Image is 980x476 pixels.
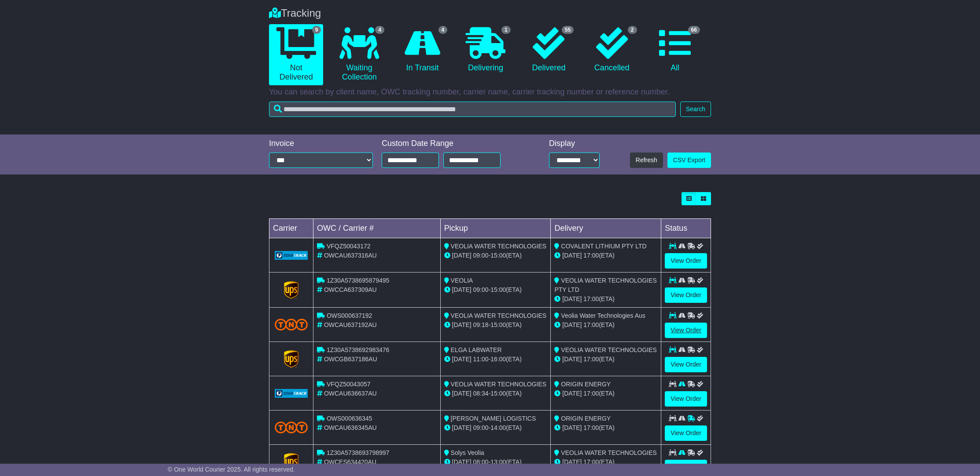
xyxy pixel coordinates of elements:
[473,458,489,465] span: 08:00
[452,356,472,363] span: [DATE]
[680,102,711,117] button: Search
[327,277,389,284] span: 1Z30A5738695879495
[375,26,384,34] span: 4
[324,286,377,293] span: OWCCA637309AU
[451,415,536,422] span: [PERSON_NAME] LOGISTICS
[327,449,389,456] span: 1Z30A5738693798997
[562,356,582,363] span: [DATE]
[444,355,547,364] div: - (ETA)
[648,24,702,76] a: 66 All
[665,425,707,441] a: View Order
[667,153,711,168] a: CSV Export
[473,321,489,328] span: 09:18
[561,415,611,422] span: ORIGIN ENERGY
[554,389,657,398] div: (ETA)
[312,26,321,34] span: 9
[583,295,599,302] span: 17:00
[444,251,547,260] div: - (ETA)
[168,466,295,473] span: © One World Courier 2025. All rights reserved.
[324,321,377,328] span: OWCAU637192AU
[451,381,547,388] span: VEOLIA WATER TECHNOLOGIES
[562,252,582,259] span: [DATE]
[583,252,599,259] span: 17:00
[327,346,389,353] span: 1Z30A5738692983476
[554,320,657,330] div: (ETA)
[444,423,547,432] div: - (ETA)
[688,26,700,34] span: 66
[665,287,707,303] a: View Order
[284,453,299,471] img: GetCarrierServiceLogo
[490,458,506,465] span: 13:00
[332,24,386,85] a: 4 Waiting Collection
[275,319,308,331] img: TNT_Domestic.png
[490,286,506,293] span: 15:00
[458,24,512,76] a: 1 Delivering
[562,321,582,328] span: [DATE]
[275,421,308,433] img: TNT_Domestic.png
[501,26,511,34] span: 1
[451,312,547,319] span: VEOLIA WATER TECHNOLOGIES
[451,449,484,456] span: Solys Veolia
[490,321,506,328] span: 15:00
[562,390,582,397] span: [DATE]
[583,321,599,328] span: 17:00
[473,390,489,397] span: 08:34
[444,389,547,398] div: - (ETA)
[561,449,657,456] span: VEOLIA WATER TECHNOLOGIES
[452,390,472,397] span: [DATE]
[554,251,657,260] div: (ETA)
[549,139,600,149] div: Display
[444,320,547,330] div: - (ETA)
[561,243,646,250] span: COVALENT LITHIUM PTY LTD
[269,139,373,149] div: Invoice
[554,355,657,364] div: (ETA)
[324,390,377,397] span: OWCAU636637AU
[452,458,472,465] span: [DATE]
[324,356,377,363] span: OWCGB637186AU
[490,356,506,363] span: 16:00
[327,312,372,319] span: OWS000637192
[665,253,707,269] a: View Order
[628,26,637,34] span: 2
[444,458,547,467] div: - (ETA)
[324,458,376,465] span: OWCES634420AU
[585,24,639,76] a: 2 Cancelled
[522,24,576,76] a: 55 Delivered
[451,277,473,284] span: VEOLIA
[490,390,506,397] span: 15:00
[551,219,661,238] td: Delivery
[327,243,371,250] span: VFQZ50043172
[562,458,582,465] span: [DATE]
[665,357,707,372] a: View Order
[395,24,449,76] a: 4 In Transit
[583,424,599,431] span: 17:00
[438,26,448,34] span: 4
[265,7,715,20] div: Tracking
[562,295,582,302] span: [DATE]
[554,423,657,432] div: (ETA)
[554,277,656,293] span: VEOLIA WATER TECHNOLOGIES PTY LTD
[313,219,441,238] td: OWC / Carrier #
[275,389,308,398] img: GetCarrierServiceLogo
[665,460,707,475] a: View Order
[561,381,611,388] span: ORIGIN ENERGY
[554,458,657,467] div: (ETA)
[269,24,323,85] a: 9 Not Delivered
[327,381,371,388] span: VFQZ50043057
[275,251,308,260] img: GetCarrierServiceLogo
[583,356,599,363] span: 17:00
[630,153,663,168] button: Refresh
[562,424,582,431] span: [DATE]
[452,286,472,293] span: [DATE]
[490,424,506,431] span: 14:00
[562,26,574,34] span: 55
[269,87,711,97] p: You can search by client name, OWC tracking number, carrier name, carrier tracking number or refe...
[473,424,489,431] span: 09:00
[324,424,377,431] span: OWCAU636345AU
[451,243,547,250] span: VEOLIA WATER TECHNOLOGIES
[440,219,551,238] td: Pickup
[284,350,299,368] img: GetCarrierServiceLogo
[561,346,657,353] span: VEOLIA WATER TECHNOLOGIES
[473,286,489,293] span: 09:00
[665,391,707,407] a: View Order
